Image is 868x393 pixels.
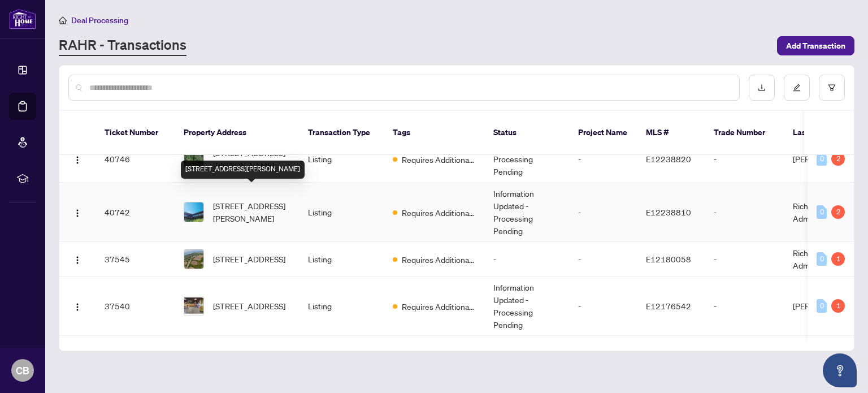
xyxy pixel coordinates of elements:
span: [STREET_ADDRESS] [213,253,285,265]
span: Requires Additional Docs [402,300,475,313]
td: Listing [299,242,384,277]
span: Requires Additional Docs [402,253,475,266]
button: Open asap [823,353,857,387]
button: Logo [68,297,86,315]
td: - [705,242,784,277]
button: Logo [68,150,86,168]
span: Deal Processing [71,15,128,25]
span: home [59,16,67,24]
th: Status [484,111,569,155]
td: 37545 [96,242,175,277]
span: Requires Additional Docs [402,206,475,219]
td: Information Updated - Processing Pending [484,277,569,336]
button: Logo [68,203,86,221]
div: 0 [817,152,827,166]
div: 0 [817,299,827,313]
span: E12238820 [646,154,691,164]
button: download [749,75,775,101]
td: Listing [299,183,384,242]
th: Transaction Type [299,111,384,155]
span: Requires Additional Docs [402,153,475,166]
td: - [705,183,784,242]
td: 37540 [96,277,175,336]
div: 1 [831,299,845,313]
td: - [569,136,637,183]
th: Project Name [569,111,637,155]
th: Ticket Number [96,111,175,155]
img: Logo [73,209,82,218]
span: CB [16,362,29,378]
div: 0 [817,205,827,219]
div: 2 [831,152,845,166]
div: 1 [831,252,845,266]
button: filter [819,75,845,101]
span: download [758,84,766,92]
td: Listing [299,277,384,336]
th: Tags [384,111,484,155]
th: MLS # [637,111,705,155]
td: - [569,183,637,242]
td: 40742 [96,183,175,242]
td: - [484,242,569,277]
div: [STREET_ADDRESS][PERSON_NAME] [181,161,305,179]
span: [STREET_ADDRESS][PERSON_NAME] [213,146,290,171]
td: - [705,136,784,183]
td: Listing [299,136,384,183]
img: Logo [73,303,82,312]
span: Add Transaction [786,37,845,55]
span: E12180058 [646,254,691,264]
td: New Submission - Processing Pending [484,136,569,183]
th: Trade Number [705,111,784,155]
span: E12176542 [646,301,691,311]
span: edit [793,84,801,92]
img: Logo [73,256,82,265]
td: - [569,277,637,336]
span: E12238810 [646,207,691,217]
img: logo [9,8,36,29]
img: thumbnail-img [184,202,203,222]
span: [STREET_ADDRESS] [213,300,285,312]
img: Logo [73,156,82,165]
button: edit [784,75,810,101]
a: RAHR - Transactions [59,36,186,56]
div: 2 [831,205,845,219]
button: Logo [68,250,86,268]
th: Property Address [175,111,299,155]
span: [STREET_ADDRESS][PERSON_NAME] [213,200,290,224]
img: thumbnail-img [184,296,203,316]
img: thumbnail-img [184,149,203,169]
td: 40746 [96,136,175,183]
img: thumbnail-img [184,249,203,269]
td: - [705,277,784,336]
div: 0 [817,252,827,266]
span: filter [828,84,836,92]
button: Add Transaction [777,36,854,55]
td: - [569,242,637,277]
td: Information Updated - Processing Pending [484,183,569,242]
